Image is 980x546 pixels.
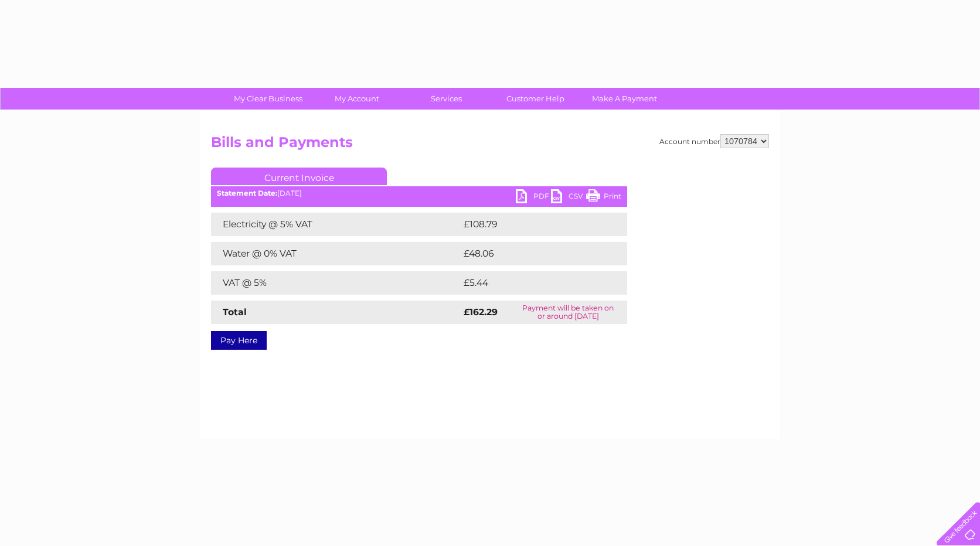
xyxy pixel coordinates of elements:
td: VAT @ 5% [211,271,461,295]
h2: Bills and Payments [211,134,769,156]
td: Electricity @ 5% VAT [211,213,461,236]
a: Make A Payment [576,88,673,110]
td: £108.79 [461,213,606,236]
div: Account number [659,134,769,148]
a: Print [586,189,621,206]
strong: £162.29 [464,306,498,318]
a: Current Invoice [211,168,387,185]
a: Services [398,88,495,110]
a: My Account [309,88,406,110]
td: Water @ 0% VAT [211,242,461,265]
a: Pay Here [211,331,267,350]
strong: Total [223,306,247,318]
div: [DATE] [211,189,627,197]
td: £5.44 [461,271,600,295]
a: Customer Help [487,88,584,110]
td: Payment will be taken on or around [DATE] [509,301,627,324]
a: PDF [516,189,551,206]
td: £48.06 [461,242,604,265]
a: CSV [551,189,586,206]
a: My Clear Business [220,88,317,110]
b: Statement Date: [217,189,277,197]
